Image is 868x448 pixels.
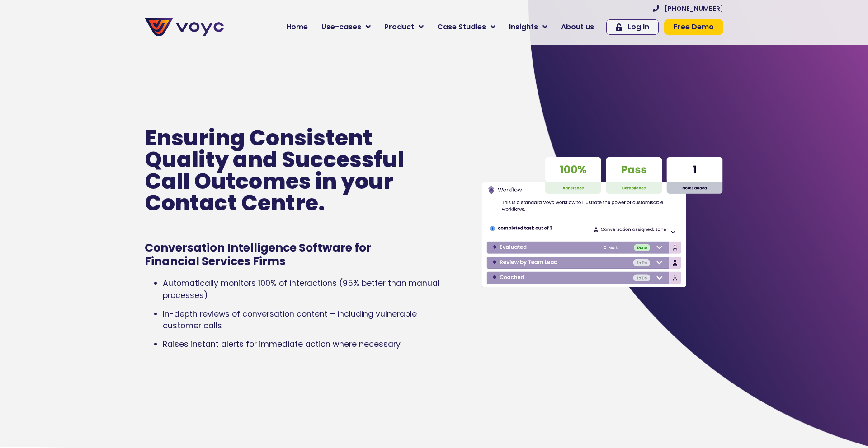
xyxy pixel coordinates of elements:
[430,18,502,36] a: Case Studies
[554,18,601,36] a: About us
[279,18,315,36] a: Home
[384,22,414,33] span: Product
[437,22,486,33] span: Case Studies
[163,278,439,300] span: Automatically monitors 100% of interactions (95% better than manual processes)
[286,22,308,33] span: Home
[664,19,723,35] a: Free Demo
[321,22,361,33] span: Use-cases
[502,18,554,36] a: Insights
[674,23,714,31] span: Free Demo
[509,22,538,33] span: Insights
[665,5,723,12] span: [PHONE_NUMBER]
[481,154,723,290] img: Voyc interface graphic
[163,339,401,350] span: Raises instant alerts for immediate action where necessary
[163,308,417,331] span: In-depth reviews of conversation content – including vulnerable customer calls
[145,18,224,36] img: voyc-full-logo
[606,19,659,35] a: Log In
[315,18,377,36] a: Use-cases
[145,127,427,214] p: Ensuring Consistent Quality and Successful Call Outcomes in your Contact Centre.
[377,18,430,36] a: Product
[627,23,649,31] span: Log In
[145,241,409,268] h1: Conversation Intelligence Software for Financial Services Firms
[653,5,723,12] a: [PHONE_NUMBER]
[561,22,594,33] span: About us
